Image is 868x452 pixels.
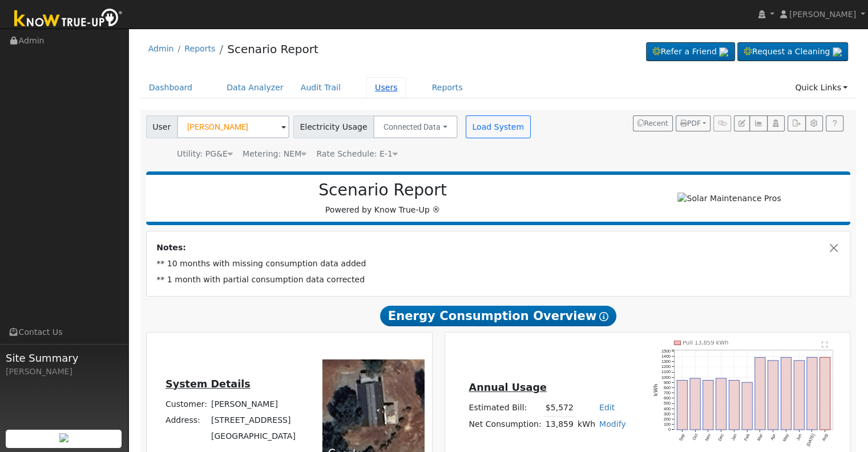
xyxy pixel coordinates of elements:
[155,272,842,288] td: ** 1 month with partial consumption data corrected
[677,193,781,205] img: Solar Maintenance Pros
[734,115,750,131] button: Edit User
[59,433,68,442] img: retrieve
[575,416,597,433] td: kWh
[633,115,673,131] button: Recent
[293,115,374,138] span: Electricity Usage
[148,44,174,53] a: Admin
[373,115,458,138] button: Connected Data
[808,357,818,430] rect: onclick=""
[661,364,671,369] text: 1200
[744,433,751,442] text: Feb
[423,77,471,98] a: Reports
[243,148,306,160] div: Metering: NEM
[729,380,740,430] rect: onclick=""
[664,422,671,427] text: 100
[676,115,710,131] button: PDF
[768,361,778,430] rect: onclick=""
[599,312,608,321] i: Show Help
[789,10,856,19] span: [PERSON_NAME]
[661,354,671,359] text: 1400
[770,433,777,441] text: Apr
[316,149,398,158] span: Alias: HE1
[664,401,671,406] text: 500
[661,348,671,353] text: 1500
[664,417,671,422] text: 200
[833,47,842,57] img: retrieve
[661,374,671,379] text: 1000
[664,411,671,417] text: 300
[786,77,856,98] a: Quick Links
[677,380,687,430] rect: onclick=""
[664,395,671,401] text: 600
[730,433,738,442] text: Jan
[683,339,729,346] text: Pull 13,859 kWh
[737,42,848,62] a: Request a Cleaning
[822,433,830,442] text: Aug
[155,256,842,272] td: ** 10 months with missing consumption data added
[782,433,790,442] text: May
[664,385,671,390] text: 800
[653,383,659,396] text: kWh
[690,378,700,430] rect: onclick=""
[366,77,406,98] a: Users
[218,77,292,98] a: Data Analyzer
[781,357,792,430] rect: onclick=""
[543,400,575,417] td: $5,572
[664,390,671,395] text: 700
[704,433,712,442] text: Nov
[209,396,297,412] td: [PERSON_NAME]
[742,382,753,430] rect: onclick=""
[828,242,840,254] button: Close
[177,148,233,160] div: Utility: PG&E
[146,115,177,138] span: User
[664,406,671,411] text: 400
[6,350,122,366] span: Site Summary
[599,403,615,412] a: Edit
[158,181,608,200] h2: Scenario Report
[826,115,843,131] a: Help Link
[156,243,186,252] strong: Notes:
[661,369,671,374] text: 1100
[717,433,725,442] text: Dec
[716,378,726,430] rect: onclick=""
[719,47,728,57] img: retrieve
[543,416,575,433] td: 13,859
[292,77,349,98] a: Audit Trail
[209,412,297,428] td: [STREET_ADDRESS]
[227,42,318,56] a: Scenario Report
[794,361,805,430] rect: onclick=""
[767,115,785,131] button: Login As
[821,357,831,430] rect: onclick=""
[692,433,699,441] text: Oct
[757,433,765,442] text: Mar
[165,378,251,390] u: System Details
[466,115,531,138] button: Load System
[822,341,829,348] text: 
[646,42,735,62] a: Refer a Friend
[152,181,614,216] div: Powered by Know True-Up ®
[140,77,201,98] a: Dashboard
[163,412,209,428] td: Address:
[599,419,626,429] a: Modify
[467,400,543,417] td: Estimated Bill:
[703,380,713,430] rect: onclick=""
[469,382,546,393] u: Annual Usage
[467,416,543,433] td: Net Consumption:
[163,396,209,412] td: Customer:
[806,433,817,447] text: [DATE]
[796,433,803,442] text: Jun
[177,115,289,138] input: Select a User
[661,359,671,364] text: 1300
[184,44,215,53] a: Reports
[209,428,297,444] td: [GEOGRAPHIC_DATA]
[788,115,805,131] button: Export Interval Data
[680,119,701,127] span: PDF
[678,433,686,442] text: Sep
[805,115,823,131] button: Settings
[664,380,671,385] text: 900
[9,6,128,32] img: Know True-Up
[668,427,671,432] text: 0
[380,306,616,326] span: Energy Consumption Overview
[756,357,766,430] rect: onclick=""
[6,366,122,378] div: [PERSON_NAME]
